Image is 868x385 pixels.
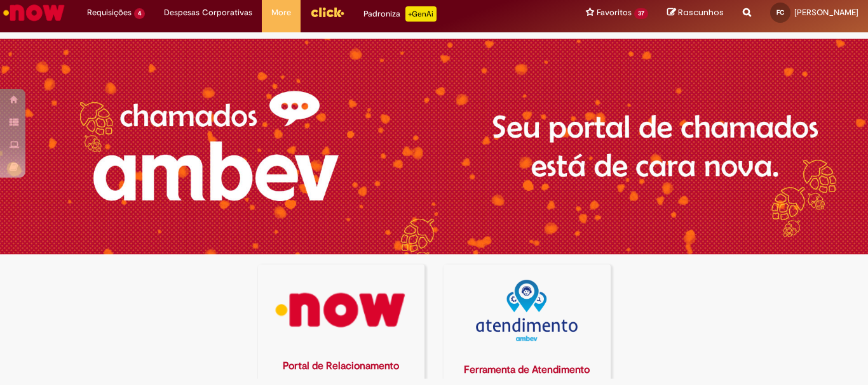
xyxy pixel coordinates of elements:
span: Rascunhos [678,6,724,18]
span: FC [776,8,784,16]
div: Padroniza [363,6,437,22]
img: logo_atentdimento.png [476,280,578,341]
span: Favoritos [597,6,632,19]
span: 37 [634,8,648,19]
div: Ferramenta de Atendimento [451,363,603,377]
a: Rascunhos [667,7,724,19]
span: More [271,6,291,19]
p: +GenAi [405,6,437,22]
div: Portal de Relacionamento [266,359,417,374]
img: click_logo_yellow_360x200.png [310,3,344,22]
span: 4 [134,8,145,19]
span: Requisições [87,6,132,19]
span: Despesas Corporativas [164,6,252,19]
span: [PERSON_NAME] [794,7,858,18]
img: logo_now.png [266,280,416,341]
